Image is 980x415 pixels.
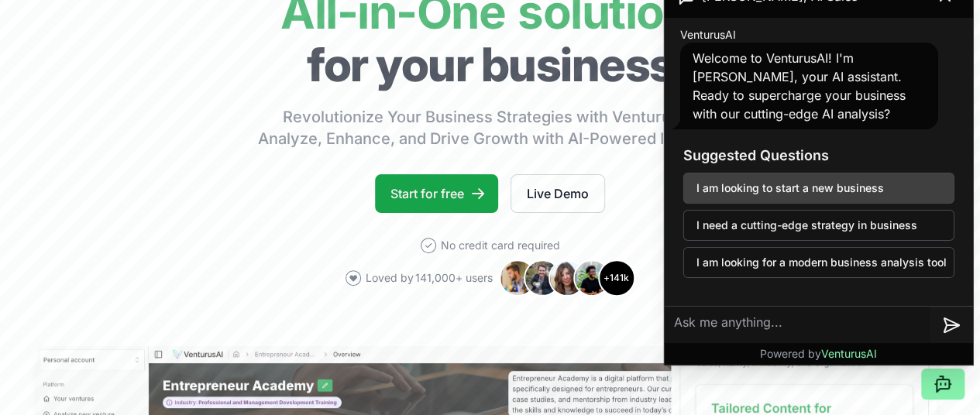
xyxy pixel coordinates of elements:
[548,259,586,297] img: Avatar 3
[683,173,954,204] button: I am looking to start a new business
[693,50,906,122] span: Welcome to VenturusAI! I'm [PERSON_NAME], your AI assistant. Ready to supercharge your business w...
[683,247,954,278] button: I am looking for a modern business analysis tool
[573,259,610,297] img: Avatar 4
[821,347,877,360] span: VenturusAI
[683,210,954,241] button: I need a cutting-edge strategy in business
[760,346,877,362] p: Powered by
[511,174,605,213] a: Live Demo
[499,259,536,297] img: Avatar 1
[375,174,498,213] a: Start for free
[680,27,736,43] span: VenturusAI
[524,259,561,297] img: Avatar 2
[683,145,954,166] h3: Suggested Questions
